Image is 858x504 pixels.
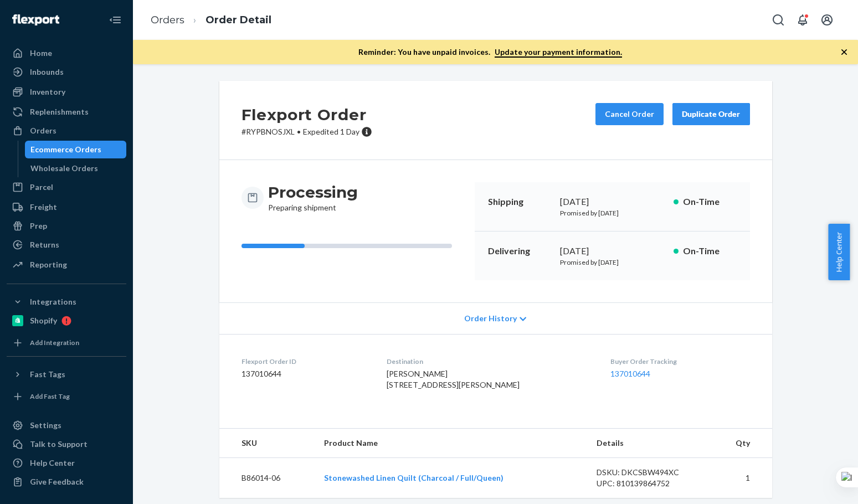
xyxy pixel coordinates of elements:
[7,178,126,196] a: Parcel
[488,196,551,208] p: Shipping
[560,196,665,208] div: [DATE]
[767,9,789,31] button: Open Search Box
[30,182,53,193] div: Parcel
[324,473,504,482] a: Stonewashed Linen Quilt (Charcoal / Full/Queen)
[30,106,89,117] div: Replenishments
[7,217,126,235] a: Prep
[588,429,710,458] th: Details
[682,109,741,120] div: Duplicate Order
[610,369,650,378] a: 137010644
[30,48,52,59] div: Home
[7,44,126,62] a: Home
[30,202,57,213] div: Freight
[30,239,59,250] div: Returns
[30,457,75,469] div: Help Center
[30,66,64,78] div: Inbounds
[7,122,126,140] a: Orders
[315,429,587,458] th: Product Name
[142,4,280,37] ol: breadcrumbs
[303,127,359,136] span: Expedited 1 Day
[30,392,70,401] div: Add Fast Tag
[151,14,184,26] a: Orders
[30,369,65,380] div: Fast Tags
[12,14,59,25] img: Flexport logo
[30,315,57,326] div: Shopify
[104,9,126,31] button: Close Navigation
[610,357,750,366] dt: Buyer Order Tracking
[7,473,126,491] button: Give Feedback
[488,245,551,258] p: Delivering
[7,334,126,352] a: Add Integration
[7,198,126,216] a: Freight
[7,312,126,330] a: Shopify
[7,236,126,254] a: Returns
[7,256,126,274] a: Reporting
[597,478,701,489] div: UPC: 810139864752
[7,293,126,311] button: Integrations
[464,313,517,324] span: Order History
[242,368,369,379] dd: 137010644
[30,420,61,431] div: Settings
[30,163,98,174] div: Wholesale Orders
[219,429,316,458] th: SKU
[7,366,126,383] button: Fast Tags
[30,259,67,270] div: Reporting
[7,388,126,405] a: Add Fast Tag
[387,369,520,389] span: [PERSON_NAME] [STREET_ADDRESS][PERSON_NAME]
[709,429,772,458] th: Qty
[7,83,126,101] a: Inventory
[30,144,101,155] div: Ecommerce Orders
[7,454,126,472] a: Help Center
[560,258,665,267] p: Promised by [DATE]
[205,14,271,26] a: Order Detail
[242,126,372,137] p: # RYPBNOSJXL
[792,9,814,31] button: Open notifications
[828,224,850,280] button: Help Center
[30,296,76,307] div: Integrations
[268,182,358,202] h3: Processing
[25,160,127,177] a: Wholesale Orders
[30,86,65,97] div: Inventory
[495,47,622,58] a: Update your payment information.
[219,458,316,498] td: B86014-06
[560,245,665,258] div: [DATE]
[30,125,56,136] div: Orders
[387,357,593,366] dt: Destination
[358,47,622,58] p: Reminder: You have unpaid invoices.
[683,196,737,208] p: On-Time
[7,416,126,434] a: Settings
[268,182,358,213] div: Preparing shipment
[297,127,301,136] span: •
[30,476,84,487] div: Give Feedback
[7,103,126,121] a: Replenishments
[242,357,369,366] dt: Flexport Order ID
[595,103,664,125] button: Cancel Order
[25,141,127,158] a: Ecommerce Orders
[816,9,838,31] button: Open account menu
[597,467,701,478] div: DSKU: DKCSBW494XC
[709,458,772,498] td: 1
[7,435,126,453] a: Talk to Support
[560,208,665,218] p: Promised by [DATE]
[30,220,47,232] div: Prep
[30,338,79,347] div: Add Integration
[7,63,126,81] a: Inbounds
[672,103,750,125] button: Duplicate Order
[242,103,372,126] h2: Flexport Order
[683,245,737,258] p: On-Time
[30,439,88,450] div: Talk to Support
